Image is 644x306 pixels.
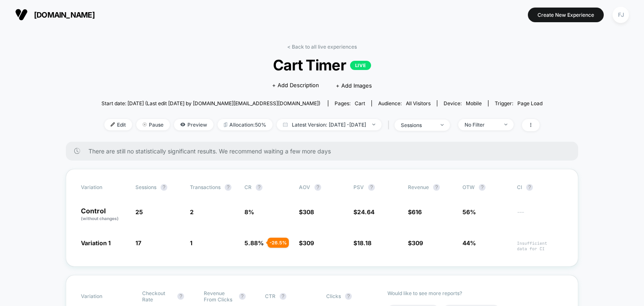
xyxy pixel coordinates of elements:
[401,122,434,128] div: sessions
[357,239,371,246] span: 18.18
[504,124,507,125] img: end
[372,124,375,125] img: end
[303,239,314,246] span: 309
[406,100,431,106] span: All Visitors
[412,239,423,246] span: 309
[517,100,543,106] span: Page Load
[287,44,357,50] a: < Back to all live experiences
[101,100,320,106] span: Start date: [DATE] (Last edit [DATE] by [DOMAIN_NAME][EMAIL_ADDRESS][DOMAIN_NAME])
[161,184,167,191] button: ?
[336,82,372,89] span: + Add Images
[135,184,156,190] span: Sessions
[368,184,375,191] button: ?
[387,290,563,296] p: Would like to see more reports?
[299,208,314,215] span: $
[174,119,213,130] span: Preview
[353,208,374,215] span: $
[13,8,97,21] button: [DOMAIN_NAME]
[190,239,192,246] span: 1
[142,290,173,303] span: Checkout Rate
[441,124,444,126] img: end
[81,239,111,246] span: Variation 1
[526,184,533,191] button: ?
[81,207,127,222] p: Control
[495,100,543,106] div: Trigger:
[462,239,476,246] span: 44%
[280,293,286,300] button: ?
[350,61,371,70] p: LIVE
[345,293,352,300] button: ?
[81,184,127,191] span: Variation
[244,208,254,215] span: 8 %
[244,239,264,246] span: 5.88 %
[135,208,143,215] span: 25
[326,293,341,299] span: Clicks
[613,7,629,23] div: FJ
[353,184,364,190] span: PSV
[433,184,440,191] button: ?
[111,122,115,127] img: edit
[303,208,314,215] span: 308
[314,184,321,191] button: ?
[177,293,184,300] button: ?
[299,239,314,246] span: $
[256,184,262,191] button: ?
[88,148,561,155] span: There are still no statistically significant results. We recommend waiting a few more days
[239,293,246,300] button: ?
[204,290,235,303] span: Revenue From Clicks
[272,81,319,90] span: + Add Description
[479,184,486,191] button: ?
[517,184,563,191] span: CI
[135,239,141,246] span: 17
[357,208,374,215] span: 24.64
[437,100,488,106] span: Device:
[124,56,520,74] span: Cart Timer
[462,184,509,191] span: OTW
[190,208,194,215] span: 2
[466,100,482,106] span: mobile
[34,10,95,19] span: [DOMAIN_NAME]
[265,293,275,299] span: CTR
[517,241,563,252] span: Insufficient data for CI
[610,6,631,23] button: FJ
[225,184,231,191] button: ?
[462,208,476,215] span: 56%
[104,119,132,130] span: Edit
[408,184,429,190] span: Revenue
[355,100,365,106] span: cart
[465,122,498,128] div: No Filter
[277,119,382,130] span: Latest Version: [DATE] - [DATE]
[517,210,563,222] span: ---
[15,8,28,21] img: Visually logo
[386,119,395,131] span: |
[299,184,310,190] span: AOV
[244,184,252,190] span: CR
[353,239,371,246] span: $
[408,208,422,215] span: $
[81,290,127,303] span: Variation
[224,122,227,127] img: rebalance
[136,119,170,130] span: Pause
[267,238,289,248] div: - 26.5 %
[81,216,119,221] span: (without changes)
[378,100,431,106] div: Audience:
[412,208,422,215] span: 616
[408,239,423,246] span: $
[218,119,273,130] span: Allocation: 50%
[283,122,288,127] img: calendar
[528,8,604,22] button: Create New Experience
[143,122,147,127] img: end
[335,100,365,106] div: Pages:
[190,184,221,190] span: Transactions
